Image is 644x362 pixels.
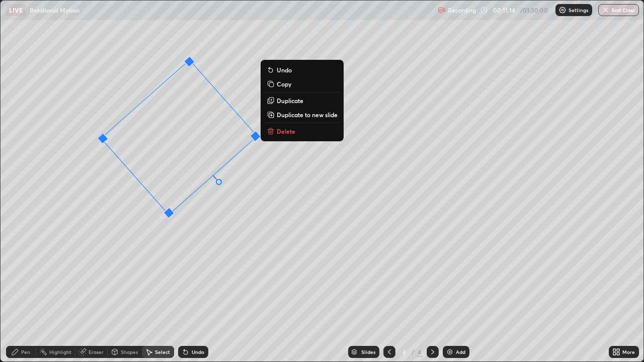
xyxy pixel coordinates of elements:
[448,7,476,14] p: Recording
[277,80,291,88] p: Copy
[438,6,446,14] img: recording.375f2c34.svg
[399,349,410,355] div: 4
[602,6,610,14] img: end-class-cross
[558,6,567,14] img: class-settings-icons
[569,8,588,13] p: Settings
[446,348,454,356] img: add-slide-button
[265,109,340,121] button: Duplicate to new slide
[265,64,340,76] button: Undo
[598,4,639,16] button: End Class
[417,347,423,356] div: 4
[277,66,292,74] p: Undo
[49,349,71,354] div: Highlight
[277,97,303,105] p: Duplicate
[456,349,465,354] div: Add
[265,125,340,137] button: Delete
[412,349,415,355] div: /
[9,6,23,14] p: LIVE
[30,6,79,14] p: Rotational Motion
[622,349,635,354] div: More
[121,349,138,354] div: Shapes
[155,349,170,354] div: Select
[89,349,104,354] div: Eraser
[277,127,295,135] p: Delete
[265,95,340,107] button: Duplicate
[361,349,375,354] div: Slides
[192,349,204,354] div: Undo
[265,78,340,90] button: Copy
[21,349,30,354] div: Pen
[277,111,338,119] p: Duplicate to new slide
